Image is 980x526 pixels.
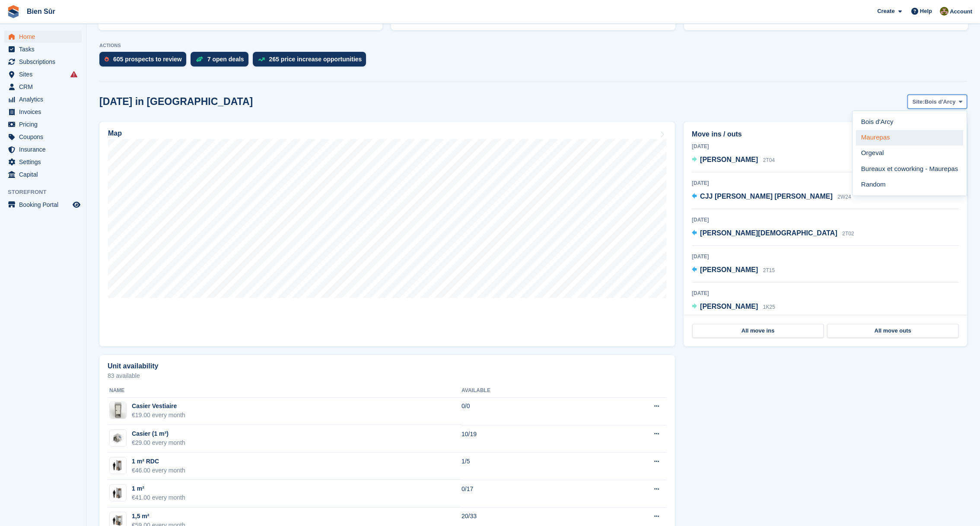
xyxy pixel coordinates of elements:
[19,106,71,118] span: Invoices
[258,57,265,61] img: price_increase_opportunities-93ffe204e8149a01c8c9dc8f82e8f89637d9d84a8eef4429ea346261dce0b2c0.svg
[856,161,963,177] a: Bureaux et coworking - Maurepas
[4,93,82,105] a: menu
[113,56,182,63] div: 605 prospects to review
[461,397,588,425] td: 0/0
[692,216,959,224] div: [DATE]
[877,7,894,16] span: Create
[4,199,82,211] a: menu
[925,98,956,106] span: Bois d'Arcy
[4,118,82,130] a: menu
[856,130,963,146] a: Maurepas
[132,429,185,438] div: Casier (1 m³)
[19,143,71,155] span: Insurance
[19,118,71,130] span: Pricing
[700,303,758,310] span: [PERSON_NAME]
[8,188,86,196] span: Storefront
[19,93,71,105] span: Analytics
[700,229,837,237] span: [PERSON_NAME][DEMOGRAPHIC_DATA]
[842,231,854,237] span: 2T02
[692,289,959,297] div: [DATE]
[856,177,963,192] a: Random
[110,459,126,472] img: box-1m2.jpg
[70,71,77,78] i: Smart entry sync failures have occurred
[19,199,71,211] span: Booking Portal
[4,43,82,55] a: menu
[132,457,185,466] div: 1 m² RDC
[132,466,185,475] div: €46.00 every month
[19,56,71,68] span: Subscriptions
[907,95,967,109] button: Site: Bois d'Arcy
[4,156,82,168] a: menu
[99,122,675,346] a: Map
[4,168,82,181] a: menu
[269,56,362,63] div: 265 price increase opportunities
[700,266,758,273] span: [PERSON_NAME]
[692,228,854,239] a: [PERSON_NAME][DEMOGRAPHIC_DATA] 2T02
[132,438,185,447] div: €29.00 every month
[7,5,20,18] img: stora-icon-8386f47178a22dfd0bd8f6a31ec36ba5ce8667c1dd55bd0f319d3a0aa187defe.svg
[763,267,775,273] span: 2T15
[950,7,972,16] span: Account
[692,301,775,313] a: [PERSON_NAME] 1K25
[108,373,667,379] p: 83 available
[692,179,959,187] div: [DATE]
[763,304,775,310] span: 1K25
[692,155,775,166] a: [PERSON_NAME] 2T04
[132,402,185,411] div: Casier Vestiaire
[19,68,71,80] span: Sites
[99,43,967,48] p: ACTIONS
[110,430,126,446] img: locker%201m3.jpg
[461,453,588,480] td: 1/5
[700,193,833,200] span: CJJ [PERSON_NAME] [PERSON_NAME]
[763,157,775,163] span: 2T04
[132,512,185,521] div: 1,5 m²
[940,7,948,16] img: Matthieu Burnand
[4,68,82,80] a: menu
[4,56,82,68] a: menu
[191,52,253,71] a: 7 open deals
[692,191,851,203] a: CJJ [PERSON_NAME] [PERSON_NAME] 2W24
[692,324,824,338] a: All move ins
[99,96,253,108] h2: [DATE] in [GEOGRAPHIC_DATA]
[71,200,82,210] a: Preview store
[461,480,588,507] td: 0/17
[4,131,82,143] a: menu
[110,402,126,418] img: locker%20petit%20casier.png
[19,31,71,43] span: Home
[920,7,932,16] span: Help
[461,425,588,453] td: 10/19
[4,31,82,43] a: menu
[132,411,185,420] div: €19.00 every month
[837,194,851,200] span: 2W24
[132,484,185,493] div: 1 m²
[110,487,126,499] img: 10-sqft-unit.jpg
[108,362,158,370] h2: Unit availability
[196,56,203,62] img: deal-1b604bf984904fb50ccaf53a9ad4b4a5d6e5aea283cecdc64d6e3604feb123c2.svg
[207,56,244,63] div: 7 open deals
[461,384,588,398] th: Available
[856,146,963,161] a: Orgeval
[23,4,59,19] a: Bien Sûr
[856,114,963,130] a: Bois d'Arcy
[4,143,82,155] a: menu
[19,156,71,168] span: Settings
[912,98,924,106] span: Site:
[692,129,959,139] h2: Move ins / outs
[4,106,82,118] a: menu
[692,265,775,276] a: [PERSON_NAME] 2T15
[108,384,461,398] th: Name
[700,156,758,163] span: [PERSON_NAME]
[692,253,959,260] div: [DATE]
[19,43,71,55] span: Tasks
[19,168,71,181] span: Capital
[4,81,82,93] a: menu
[108,130,122,137] h2: Map
[19,81,71,93] span: CRM
[105,57,109,62] img: prospect-51fa495bee0391a8d652442698ab0144808aea92771e9ea1ae160a38d050c398.svg
[692,143,959,150] div: [DATE]
[19,131,71,143] span: Coupons
[253,52,371,71] a: 265 price increase opportunities
[132,493,185,502] div: €41.00 every month
[827,324,958,338] a: All move outs
[99,52,191,71] a: 605 prospects to review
